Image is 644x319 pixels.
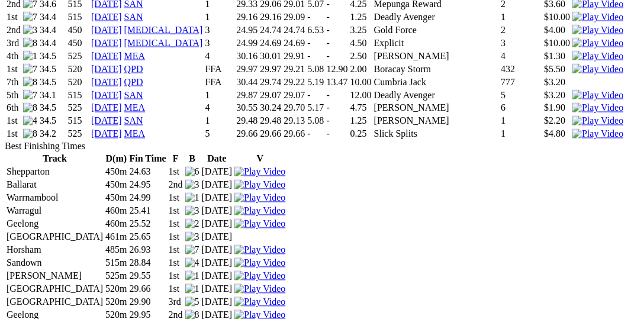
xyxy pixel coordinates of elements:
a: Watch Replay on Watchdog [572,12,623,22]
td: 29.21 [283,63,305,75]
td: Sandown [6,257,104,269]
a: Watch Replay on Watchdog [572,129,623,139]
a: Watch Replay on Watchdog [234,258,285,268]
a: [DATE] [91,90,122,100]
td: 1st [6,11,21,23]
img: Play Video [234,180,285,191]
td: - [326,24,349,36]
img: Play Video [572,103,623,114]
td: - [326,89,349,101]
td: 4.50 [350,37,372,49]
td: Horsham [6,244,104,256]
img: 7 [23,90,37,101]
td: Warrnambool [6,192,104,204]
th: Date [201,153,233,165]
img: Play Video [234,284,285,295]
td: 29.74 [259,76,282,88]
img: Play Video [572,116,623,127]
td: 29.07 [283,89,305,101]
td: 29.48 [236,115,258,127]
img: Play Video [234,245,285,256]
td: 29.09 [283,11,305,23]
td: 515m [105,257,127,269]
td: Explicit [373,37,500,49]
td: 29.87 [236,89,258,101]
td: 29.07 [259,89,282,101]
td: 29.97 [236,63,258,75]
td: - [326,37,349,49]
td: [DATE] [201,297,233,308]
td: 5 [205,128,235,140]
td: $4.00 [543,24,571,36]
td: 1st [6,115,21,127]
td: 25.52 [129,218,167,230]
a: Watch Replay on Watchdog [234,245,285,255]
td: 461m [105,231,127,243]
td: 29.90 [129,297,167,308]
a: [DATE] [91,116,122,126]
td: Warragul [6,205,104,217]
td: $5.50 [543,63,571,75]
td: 12.90 [326,63,349,75]
img: Play Video [234,258,285,269]
td: [DATE] [201,244,233,256]
td: - [326,50,349,62]
td: 520 [67,63,90,75]
td: 520 [67,76,90,88]
img: 1 [185,193,199,204]
td: 1st [168,205,183,217]
td: 25.65 [129,231,167,243]
img: Play Video [234,167,285,178]
td: [DATE] [201,257,233,269]
img: Play Video [572,25,623,36]
td: 29.16 [259,11,282,23]
td: [PERSON_NAME] [373,115,500,127]
img: Play Video [234,219,285,230]
td: 2.00 [350,63,372,75]
img: 8 [23,103,37,114]
td: 30.16 [236,50,258,62]
td: 5th [6,89,21,101]
td: [PERSON_NAME] [6,270,104,282]
a: Watch Replay on Watchdog [234,271,285,281]
img: 1 [185,284,199,295]
td: 34.2 [39,128,66,140]
td: FFA [205,76,235,88]
td: 4 [205,50,235,62]
a: [DATE] [91,64,122,74]
td: - [307,89,324,101]
td: 1.25 [350,115,372,127]
td: 10.00 [350,76,372,88]
td: $10.00 [543,37,571,49]
td: 1st [168,244,183,256]
td: 2nd [6,24,21,36]
td: 4 [501,50,528,62]
td: 5 [501,89,528,101]
td: 2 [501,24,528,36]
td: $3.20 [543,89,571,101]
td: [DATE] [201,231,233,243]
td: 12.00 [350,89,372,101]
img: 4 [185,258,199,269]
td: - [326,128,349,140]
img: 2 [185,219,199,230]
a: [DATE] [91,38,122,48]
a: [DATE] [91,103,122,113]
a: [DATE] [91,25,122,35]
img: Play Video [234,206,285,217]
td: 30.01 [259,50,282,62]
td: 1.25 [350,11,372,23]
td: 29.66 [259,128,282,140]
td: 3 [205,37,235,49]
td: 1 [205,89,235,101]
img: 8 [23,38,37,49]
td: 2.50 [350,50,372,62]
td: 450 [67,37,90,49]
td: 6th [6,102,21,114]
th: Fin Time [129,153,167,165]
td: 4th [6,50,21,62]
a: Watch Replay on Watchdog [234,206,285,216]
img: 3 [185,180,199,191]
a: [DATE] [91,77,122,87]
td: 7th [6,76,21,88]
